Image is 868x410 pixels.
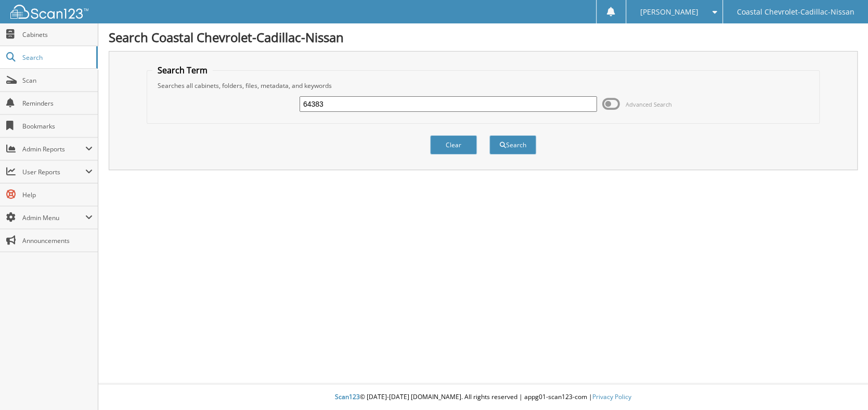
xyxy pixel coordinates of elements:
[22,168,85,176] span: User Reports
[109,29,858,46] h1: Search Coastal Chevrolet-Cadillac-Nissan
[640,9,698,15] span: [PERSON_NAME]
[626,100,672,108] span: Advanced Search
[22,122,93,131] span: Bookmarks
[22,99,93,108] span: Reminders
[152,65,213,76] legend: Search Term
[98,385,868,410] div: © [DATE]-[DATE] [DOMAIN_NAME]. All rights reserved | appg01-scan123-com |
[22,190,93,199] span: Help
[10,5,88,19] img: scan123-logo-white.svg
[22,145,85,153] span: Admin Reports
[22,236,93,245] span: Announcements
[816,360,868,410] iframe: Chat Widget
[430,135,477,155] button: Clear
[152,81,814,90] div: Searches all cabinets, folders, files, metadata, and keywords
[22,76,93,85] span: Scan
[22,53,91,62] span: Search
[22,213,85,222] span: Admin Menu
[736,9,854,15] span: Coastal Chevrolet-Cadillac-Nissan
[335,392,360,401] span: Scan123
[592,392,631,401] a: Privacy Policy
[489,135,536,155] button: Search
[22,30,93,39] span: Cabinets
